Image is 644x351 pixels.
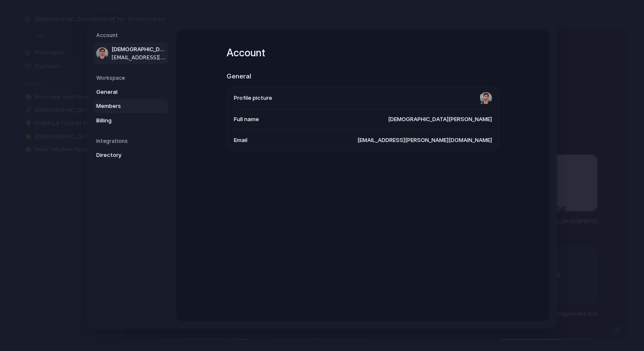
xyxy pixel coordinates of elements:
[234,94,272,102] span: Profile picture
[357,136,492,145] span: [EMAIL_ADDRESS][PERSON_NAME][DOMAIN_NAME]
[234,136,247,145] span: Email
[94,85,168,99] a: General
[94,43,168,64] a: [DEMOGRAPHIC_DATA][PERSON_NAME][EMAIL_ADDRESS][PERSON_NAME][DOMAIN_NAME]
[388,115,492,124] span: [DEMOGRAPHIC_DATA][PERSON_NAME]
[94,148,168,162] a: Directory
[96,102,151,110] span: Members
[96,151,151,160] span: Directory
[94,114,168,128] a: Billing
[234,115,259,124] span: Full name
[96,88,151,96] span: General
[96,137,168,145] h5: Integrations
[112,54,166,61] span: [EMAIL_ADDRESS][PERSON_NAME][DOMAIN_NAME]
[227,45,499,61] h1: Account
[96,74,168,82] h5: Workspace
[112,45,166,54] span: [DEMOGRAPHIC_DATA][PERSON_NAME]
[96,32,168,39] h5: Account
[227,72,499,81] h2: General
[94,99,168,113] a: Members
[96,116,151,125] span: Billing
